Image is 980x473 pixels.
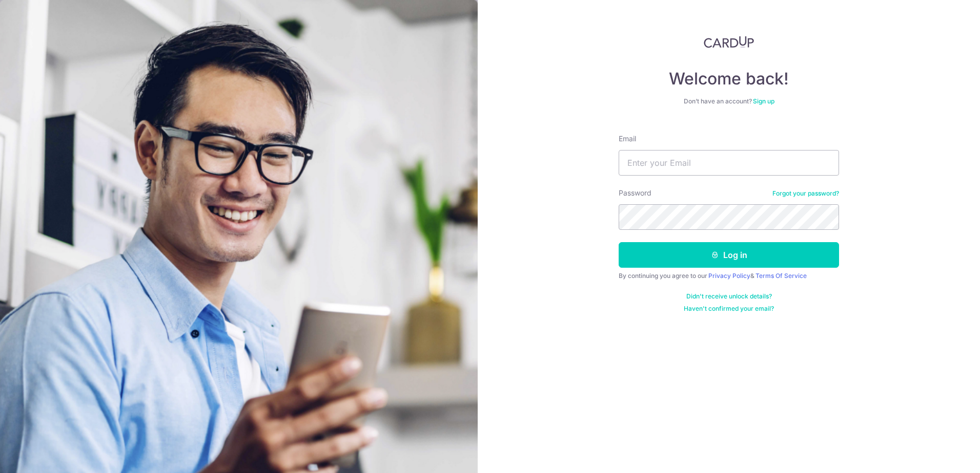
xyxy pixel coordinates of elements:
a: Didn't receive unlock details? [686,292,772,300]
a: Forgot your password? [772,189,839,198]
div: By continuing you agree to our & [619,272,839,280]
input: Enter your Email [619,150,839,176]
a: Privacy Policy [708,272,750,279]
div: Don’t have an account? [619,97,839,105]
a: Terms Of Service [756,272,807,279]
a: Sign up [753,97,774,105]
h4: Welcome back! [619,69,839,89]
label: Password [619,188,651,198]
button: Log in [619,242,839,268]
a: Haven't confirmed your email? [684,305,774,313]
label: Email [619,134,636,144]
img: CardUp Logo [704,36,754,48]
